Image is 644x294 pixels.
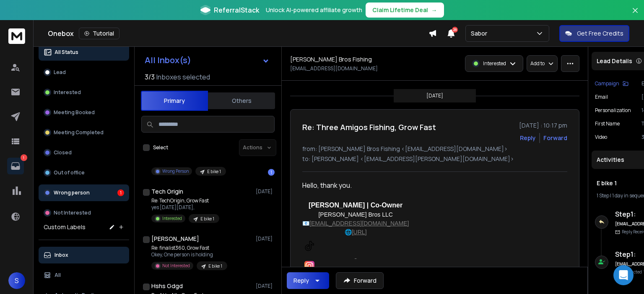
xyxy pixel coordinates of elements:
[151,251,227,258] p: Okey, One person is holding
[214,5,259,15] span: ReferralStack
[54,169,85,176] p: Out of office
[302,210,409,219] td: [PERSON_NAME] Bros LLC
[153,144,168,151] label: Select
[302,121,436,133] h1: Re: Three Amigos Fishing, Grow Fast
[577,29,623,38] p: Get Free Credits
[302,145,567,153] p: from: [PERSON_NAME] Bros Fishing <[EMAIL_ADDRESS][DOMAIN_NAME]>
[208,92,275,110] button: Others
[21,154,27,161] p: 1
[613,265,634,285] div: Open Intercom Messenger
[39,64,129,81] button: Lead
[293,276,309,285] div: Reply
[268,169,275,176] div: 1
[597,192,609,199] span: 1 Step
[256,235,275,242] p: [DATE]
[597,57,632,65] p: Lead Details
[162,168,189,174] p: Wrong Person
[304,241,314,251] img: TikTok
[309,220,409,227] a: [EMAIL_ADDRESS][DOMAIN_NAME]
[151,204,219,211] p: yes [DATE][DATE],
[519,121,567,130] p: [DATE] : 10:17 pm
[595,94,608,100] p: Email
[452,27,458,33] span: 29
[256,283,275,289] p: [DATE]
[151,282,183,290] h1: Hshs Gdgd
[200,216,214,222] p: E bike 1
[39,144,129,161] button: Closed
[138,52,276,69] button: All Inbox(s)
[471,29,491,38] p: Sabor
[39,247,129,263] button: Inbox
[520,134,536,142] button: Reply
[55,252,68,258] p: Inbox
[595,134,607,141] p: Video
[287,272,329,289] button: Reply
[559,25,629,42] button: Get Free Credits
[304,261,314,271] img: Instagram
[48,28,428,39] div: Onebox
[530,60,545,67] p: Add to
[366,3,444,18] button: Claim Lifetime Deal→
[55,272,61,279] p: All
[302,228,409,237] td: 🌐
[39,164,129,181] button: Out of office
[151,197,219,204] p: Re: TechOrigin, Grow Fast
[290,55,372,64] h1: [PERSON_NAME] Bros Fishing
[39,205,129,221] button: Not Interested
[266,6,362,14] p: Unlock AI-powered affiliate growth
[156,72,210,82] h3: Inboxes selected
[39,267,129,284] button: All
[145,72,155,82] span: 3 / 3
[426,92,443,99] p: [DATE]
[302,219,409,228] td: 📧
[151,187,183,196] h1: Tech Origin
[543,134,567,142] div: Forward
[302,180,547,190] div: Hello, thank you.
[54,109,95,116] p: Meeting Booked
[39,184,129,201] button: Wrong person1
[208,263,222,269] p: E bike 1
[336,272,384,289] button: Forward
[54,210,91,216] p: Not Interested
[8,272,25,289] button: S
[151,235,199,243] h1: [PERSON_NAME]
[54,129,104,136] p: Meeting Completed
[141,91,208,111] button: Primary
[162,263,190,269] p: Not Interested
[39,84,129,101] button: Interested
[595,107,631,114] p: Personalization
[39,124,129,141] button: Meeting Completed
[79,28,119,39] button: Tutorial
[145,56,191,64] h1: All Inbox(s)
[7,158,24,174] a: 1
[595,120,620,127] p: First Name
[54,149,72,156] p: Closed
[39,44,129,61] button: All Status
[630,5,641,25] button: Close banner
[151,245,227,251] p: Re: finalist360, Grow Fast
[595,80,628,87] button: Campaign
[256,188,275,195] p: [DATE]
[595,80,619,87] p: Campaign
[55,49,78,56] p: All Status
[352,229,367,235] a: [URL]
[431,6,437,14] span: →
[54,89,81,96] p: Interested
[290,65,378,72] p: [EMAIL_ADDRESS][DOMAIN_NAME]
[44,223,86,231] h3: Custom Labels
[302,200,409,210] td: [PERSON_NAME] | Co-Owner
[302,155,567,163] p: to: [PERSON_NAME] <[EMAIL_ADDRESS][PERSON_NAME][DOMAIN_NAME]>
[54,189,90,196] p: Wrong person
[39,104,129,121] button: Meeting Booked
[207,169,221,175] p: E bike 1
[117,189,124,196] div: 1
[162,215,182,222] p: Interested
[483,60,506,67] p: Interested
[54,69,66,76] p: Lead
